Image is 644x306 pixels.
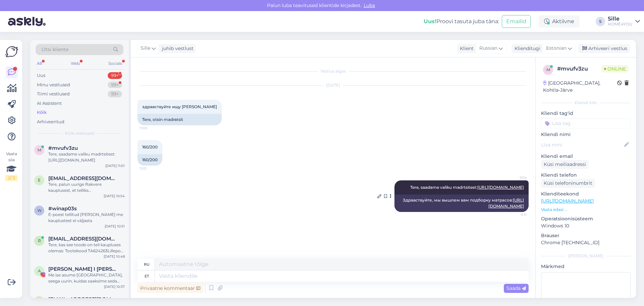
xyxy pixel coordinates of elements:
[541,253,631,259] div: [PERSON_NAME]
[48,296,118,302] span: raudsepp35@gmail.com
[541,153,631,160] p: Kliendi email
[104,284,125,289] div: [DATE] 10:37
[479,45,497,52] span: Russian
[104,193,125,199] div: [DATE] 10:54
[541,215,631,222] p: Operatsioonisüsteem
[394,194,529,212] div: Здравствуйте, мы вышлем вам подборку матрасов:
[42,46,68,53] span: Otsi kliente
[541,232,631,239] p: Brauser
[608,21,633,27] div: HOME4YOU
[159,45,194,52] div: juhib vestlust
[108,91,122,97] div: 99+
[502,15,531,28] button: Emailid
[546,67,550,72] span: m
[105,163,125,168] div: [DATE] 11:01
[48,272,125,284] div: Me ise asume [GEOGRAPHIC_DATA], seega uurin, kuidas saaksime seda ostu vormistada. Meil on 50€ ki...
[541,179,595,188] div: Küsi telefoninumbrit
[105,224,125,229] div: [DATE] 10:51
[541,160,589,169] div: Küsi meiliaadressi
[37,109,47,116] div: Kõik
[541,207,631,213] p: Vaata edasi ...
[424,17,499,26] div: Proovi tasuta juba täna:
[539,15,580,28] div: Aktiivne
[541,100,631,106] div: Kliendi info
[141,45,150,52] span: Sille
[5,151,17,181] div: Vaata siia
[65,130,94,136] span: Kõik vestlused
[5,175,17,181] div: 2 / 3
[506,285,526,291] span: Saada
[48,206,77,212] span: #winap03s
[48,175,118,181] span: elenajalakas@gmail.com
[138,82,529,88] div: [DATE]
[140,126,165,131] span: 11:00
[608,16,633,21] div: Sille
[541,222,631,229] p: Windows 10
[541,110,631,117] p: Kliendi tag'id
[608,16,640,27] a: SilleHOME4YOU
[104,254,125,259] div: [DATE] 10:48
[48,236,118,242] span: ritalilled@gmail.com
[541,131,631,138] p: Kliendi nimi
[138,68,529,74] div: Vestlus algas
[144,259,150,270] div: ru
[596,17,605,26] div: S
[108,72,122,79] div: 99+
[37,208,42,213] span: w
[424,18,436,25] b: Uus!
[37,82,70,88] div: Minu vestlused
[145,270,149,282] div: et
[36,59,43,68] div: All
[140,166,165,171] span: 11:01
[501,212,527,217] span: 11:11
[541,190,631,198] p: Klienditeekond
[38,238,41,243] span: r
[108,82,122,88] div: 99+
[142,104,217,109] span: здравствуйте ищу [PERSON_NAME]
[69,59,81,68] div: Web
[37,100,62,107] div: AI Assistent
[541,118,631,128] input: Lisa tag
[48,212,125,224] div: E-poest tellitud [PERSON_NAME] me kauplustest ei väljasta
[48,151,125,163] div: Tere, saadame valiku madrtsitest: [URL][DOMAIN_NAME]
[138,284,203,293] div: Privaatne kommentaar
[48,242,125,254] div: Tere, kas see toode on teil kaupluses olemas: Tootekood TA624263Lillepott 4Living FLOWER H59cm, m...
[501,175,527,180] span: Sille
[37,119,64,125] div: Arhiveeritud
[38,178,41,183] span: e
[48,145,78,151] span: #mvufv3zu
[578,44,630,53] div: Arhiveeri vestlus
[541,172,631,179] p: Kliendi telefon
[138,114,222,125] div: Tere, otsin madratsit
[107,59,123,68] div: Socials
[457,45,474,52] div: Klient
[138,154,162,166] div: 160/200
[512,45,540,52] div: Klienditugi
[38,147,41,152] span: m
[543,80,617,94] div: [GEOGRAPHIC_DATA], Kohtla-Järve
[541,263,631,270] p: Märkmed
[48,266,118,272] span: AIKI REIMANN I Sisulooja
[5,45,18,58] img: Askly Logo
[142,144,158,149] span: 160/200
[410,185,524,190] span: Tere, saadame valiku madrtsitest:
[362,2,377,8] span: Luba
[37,72,45,79] div: Uus
[541,198,594,204] a: [URL][DOMAIN_NAME]
[38,268,41,273] span: A
[557,65,601,73] div: # mvufv3zu
[541,239,631,246] p: Chrome [TECHNICAL_ID]
[48,181,125,193] div: Tere, palun uurige Rakvere kauplusest, et telliks [PERSON_NAME].
[477,185,524,190] a: [URL][DOMAIN_NAME]
[546,45,567,52] span: Estonian
[37,91,70,97] div: Tiimi vestlused
[541,141,623,148] input: Lisa nimi
[601,65,629,73] span: Online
